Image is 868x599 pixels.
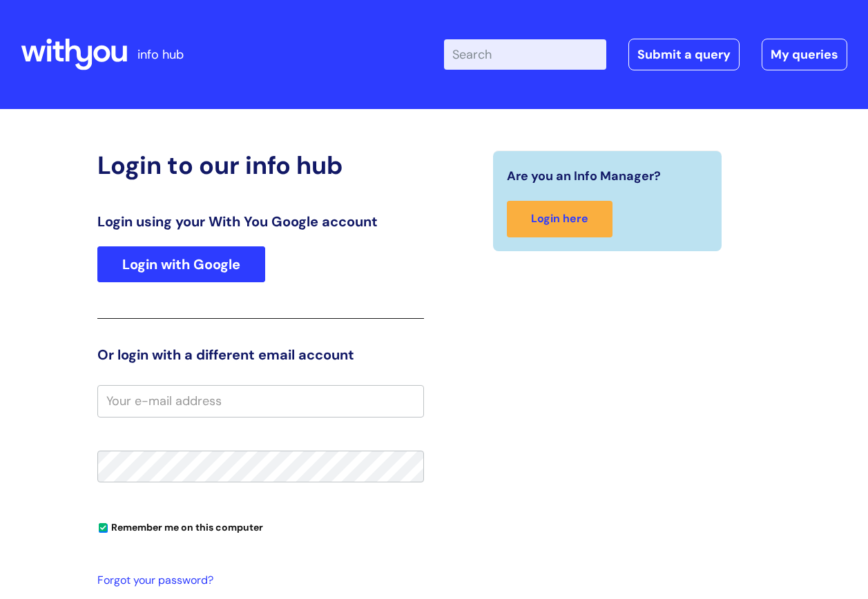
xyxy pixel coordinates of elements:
[628,39,740,70] a: Submit a query
[97,246,265,282] a: Login with Google
[507,165,661,187] span: Are you an Info Manager?
[97,518,263,533] label: Remember me on this computer
[97,346,424,363] h3: Or login with a different email account
[97,515,424,538] div: You can uncheck this option if you're logging in from a shared device
[762,39,847,70] a: My queries
[507,201,613,237] a: Login here
[97,385,424,417] input: Your e-mail address
[97,571,417,591] a: Forgot your password?
[99,524,108,533] input: Remember me on this computer
[137,43,184,66] p: info hub
[97,150,424,180] h2: Login to our info hub
[97,213,424,230] h3: Login using your With You Google account
[444,39,606,70] input: Search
